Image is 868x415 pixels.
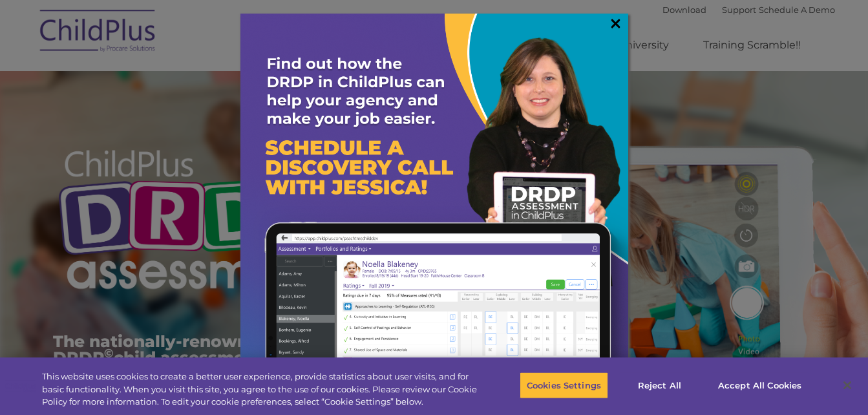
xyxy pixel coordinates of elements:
button: Reject All [619,372,700,399]
button: Cookies Settings [520,372,608,399]
a: × [608,17,623,30]
button: Close [833,371,862,399]
div: This website uses cookies to create a better user experience, provide statistics about user visit... [42,370,478,409]
button: Accept All Cookies [711,372,809,399]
